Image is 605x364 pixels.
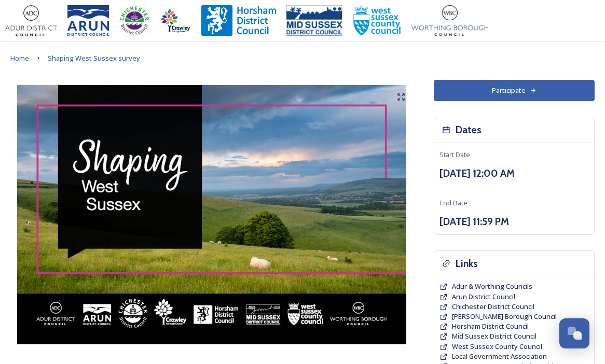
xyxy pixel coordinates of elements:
span: End Date [439,198,467,207]
span: Shaping West Sussex survey [48,53,140,63]
h3: Links [456,256,478,271]
a: Arun District Council [452,292,515,302]
span: Chichester District Council [452,302,534,311]
img: Adur%20logo%20%281%29.jpeg [5,5,57,36]
img: Arun%20District%20Council%20logo%20blue%20CMYK.jpg [67,5,109,36]
h3: [DATE] 11:59 PM [439,214,589,229]
a: Shaping West Sussex survey [48,52,140,64]
span: [PERSON_NAME] Borough Council [452,312,557,321]
button: Participate [434,80,595,101]
a: Local Government Association [452,352,547,361]
span: Arun District Council [452,292,515,301]
a: Chichester District Council [452,302,534,312]
a: West Sussex County Council [452,342,542,352]
img: CDC%20Logo%20-%20you%20may%20have%20a%20better%20version.jpg [119,5,149,36]
span: Adur & Worthing Councils [452,282,532,291]
img: WSCCPos-Spot-25mm.jpg [353,5,402,36]
a: Adur & Worthing Councils [452,282,532,291]
span: Local Government Association [452,352,547,361]
span: Mid Sussex District Council [452,331,537,341]
a: Mid Sussex District Council [452,331,537,341]
img: 150ppimsdc%20logo%20blue.png [286,5,342,36]
button: Open Chat [559,318,589,348]
span: Start Date [439,150,470,159]
span: West Sussex County Council [452,342,542,351]
img: Horsham%20DC%20Logo.jpg [201,5,276,36]
h3: Dates [456,122,482,137]
h3: [DATE] 12:00 AM [439,166,589,181]
a: [PERSON_NAME] Borough Council [452,312,557,321]
a: Home [10,52,29,64]
span: Horsham District Council [452,321,529,331]
img: Crawley%20BC%20logo.jpg [160,5,191,36]
a: Horsham District Council [452,321,529,331]
img: Worthing_Adur%20%281%29.jpg [411,5,488,36]
span: Home [10,53,29,63]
